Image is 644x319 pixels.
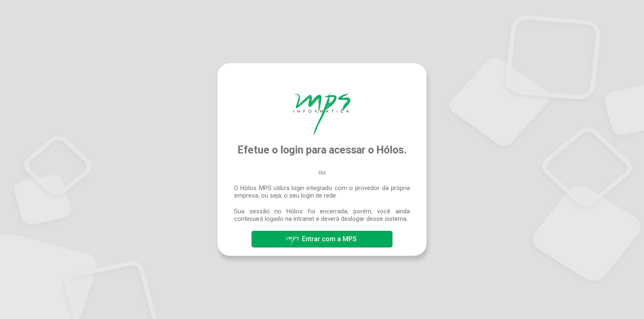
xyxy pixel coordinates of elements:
[302,235,357,243] span: Entrar com a MPS
[252,231,392,247] button: Entrar com a MPS
[294,92,350,136] img: Hólos Mps Digital
[237,144,407,156] span: Efetue o login para acessar o Hólos.
[318,168,326,176] span: ou
[234,208,410,223] span: Sua sessão no Hólos foi encerrada, porém, você ainda continuará logado na intranet e deverá deslo...
[234,184,410,199] span: O Hólos MPS utiliza login integrado com o provedor da própria empresa, ou seja, o seu login de rede.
